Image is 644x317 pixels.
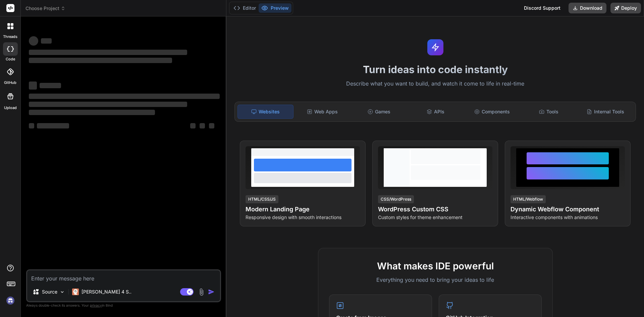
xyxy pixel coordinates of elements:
[208,288,215,295] img: icon
[37,123,69,128] span: ‌
[4,80,16,86] label: GitHub
[190,123,196,128] span: ‌
[4,105,17,111] label: Upload
[237,105,293,119] div: Websites
[82,288,131,295] p: [PERSON_NAME] 4 S..
[29,123,34,128] span: ‌
[6,56,15,62] label: code
[378,195,414,203] div: CSS/WordPress
[246,195,278,203] div: HTML/CSS/JS
[610,3,641,13] button: Deploy
[230,63,640,75] h1: Turn ideas into code instantly
[246,214,360,221] p: Responsive design with smooth interactions
[231,3,259,13] button: Editor
[521,105,577,119] div: Tools
[578,105,633,119] div: Internal Tools
[465,105,520,119] div: Components
[511,205,625,214] h4: Dynamic Webflow Component
[42,288,57,295] p: Source
[72,288,79,295] img: Claude 4 Sonnet
[378,214,492,221] p: Custom styles for theme enhancement
[200,123,205,128] span: ‌
[29,82,37,90] span: ‌
[26,302,221,309] p: Always double-check its answers. Your in Bind
[209,123,214,128] span: ‌
[408,105,463,119] div: APIs
[29,94,220,99] span: ‌
[329,276,542,284] p: Everything you need to bring your ideas to life
[40,83,61,88] span: ‌
[259,3,291,13] button: Preview
[511,214,625,221] p: Interactive components with animations
[520,3,565,13] div: Discord Support
[29,102,187,107] span: ‌
[29,50,187,55] span: ‌
[198,288,205,296] img: attachment
[29,36,38,46] span: ‌
[29,110,155,115] span: ‌
[378,205,492,214] h4: WordPress Custom CSS
[5,295,16,306] img: signin
[246,205,360,214] h4: Modern Landing Page
[41,38,52,44] span: ‌
[90,303,102,307] span: privacy
[25,5,65,12] span: Choose Project
[352,105,407,119] div: Games
[295,105,350,119] div: Web Apps
[29,58,172,63] span: ‌
[3,34,17,40] label: threads
[230,80,640,88] p: Describe what you want to build, and watch it come to life in real-time
[569,3,606,13] button: Download
[59,289,65,295] img: Pick Models
[329,259,542,273] h2: What makes IDE powerful
[511,195,546,203] div: HTML/Webflow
